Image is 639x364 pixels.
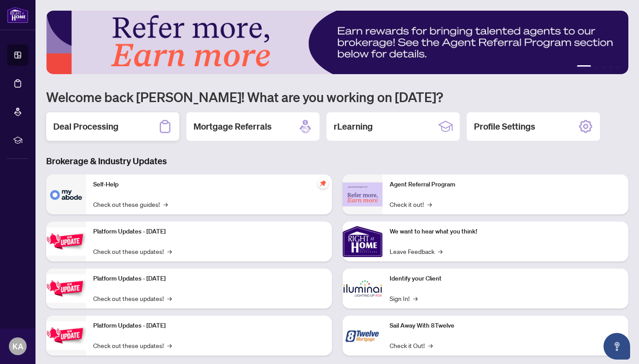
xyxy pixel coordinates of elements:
[167,340,172,350] span: →
[167,293,172,303] span: →
[53,120,118,133] h2: Deal Processing
[577,65,591,69] button: 1
[334,120,373,133] h2: rLearning
[474,120,535,133] h2: Profile Settings
[93,227,325,237] p: Platform Updates - [DATE]
[343,269,383,309] img: Identify your Client
[616,65,619,69] button: 5
[93,246,172,256] a: Check out these updates!→
[390,274,621,284] p: Identify your Client
[93,321,325,331] p: Platform Updates - [DATE]
[93,274,325,284] p: Platform Updates - [DATE]
[343,182,383,207] img: Agent Referral Program
[413,293,418,303] span: →
[343,222,383,261] img: We want to hear what you think!
[46,274,86,302] img: Platform Updates - July 8, 2025
[390,340,433,350] a: Check it Out!→
[318,178,328,189] span: pushpin
[46,88,628,105] h1: Welcome back [PERSON_NAME]! What are you working on [DATE]?
[390,199,432,209] a: Check it out!→
[390,180,621,190] p: Agent Referral Program
[390,227,621,237] p: We want to hear what you think!
[12,340,24,352] span: KA
[46,155,628,167] h3: Brokerage & Industry Updates
[93,293,172,303] a: Check out these updates!→
[390,321,621,331] p: Sail Away With 8Twelve
[163,199,168,209] span: →
[93,199,168,209] a: Check out these guides!→
[428,340,433,350] span: →
[390,246,442,256] a: Leave Feedback→
[427,199,432,209] span: →
[93,340,172,350] a: Check out these updates!→
[609,65,612,69] button: 4
[595,65,598,69] button: 2
[390,293,418,303] a: Sign In!→
[93,180,325,190] p: Self-Help
[167,246,172,256] span: →
[602,65,605,69] button: 3
[603,333,630,360] button: Open asap
[343,316,383,356] img: Sail Away With 8Twelve
[438,246,442,256] span: →
[193,120,272,133] h2: Mortgage Referrals
[7,7,28,23] img: logo
[46,321,86,349] img: Platform Updates - June 23, 2025
[46,174,86,214] img: Self-Help
[46,11,628,74] img: Slide 0
[46,227,86,255] img: Platform Updates - July 21, 2025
